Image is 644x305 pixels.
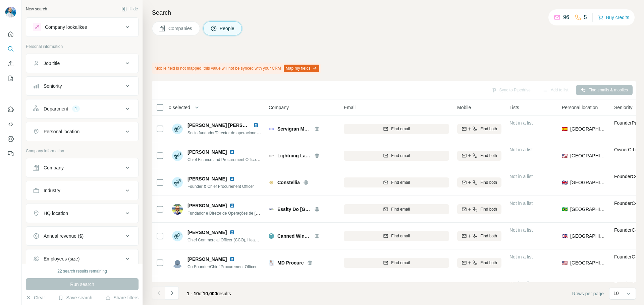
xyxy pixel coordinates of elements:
span: Co-Founder/Chief Procurement Officer [187,264,257,269]
button: Feedback [5,148,16,160]
img: Logo of Servigran Molienda y Granulación SL [269,126,274,132]
span: Fundador e Diretor de Operações de [PERSON_NAME] [187,210,287,216]
button: Navigate to next page [165,286,179,300]
button: Company [26,160,138,176]
span: [PERSON_NAME] [187,229,227,236]
img: LinkedIn logo [229,203,235,208]
button: Share filters [105,294,139,301]
span: Find both [480,153,497,159]
img: Avatar [172,124,183,134]
span: 🇺🇸 [562,259,568,266]
span: Find email [391,206,410,212]
div: Company lookalikes [45,24,87,30]
img: LinkedIn logo [229,176,235,181]
span: 🇧🇷 [562,206,568,213]
span: Not in a list [509,201,533,206]
button: HQ location [26,205,138,221]
span: MD Procure [277,259,304,266]
button: Employees (size) [26,251,138,267]
button: Find email [344,177,449,187]
span: Not in a list [509,174,533,179]
p: 5 [584,13,587,21]
span: [GEOGRAPHIC_DATA] [570,259,606,266]
div: 22 search results remaining [57,268,107,274]
p: Company information [26,148,139,154]
button: Quick start [5,28,16,40]
span: Companies [168,25,193,32]
div: 1 [72,106,80,112]
span: Not in a list [509,227,533,233]
button: Clear [26,294,45,301]
span: Not in a list [509,281,533,286]
div: HQ location [44,210,68,217]
span: 🇬🇧 [562,233,568,239]
button: Buy credits [598,13,629,22]
button: Find both [457,231,501,241]
span: [PERSON_NAME] [PERSON_NAME] [187,123,268,128]
span: Not in a list [509,147,533,152]
p: Personal information [26,44,139,50]
button: Dashboard [5,133,16,145]
div: Industry [44,187,60,194]
span: Find email [391,260,410,266]
img: Avatar [172,204,183,215]
button: Find email [344,204,449,214]
span: [PERSON_NAME] [187,149,227,155]
span: Chief Finance and Procurement Officer , Co-Owner [187,157,279,162]
span: [GEOGRAPHIC_DATA] [570,126,606,132]
span: Email [344,104,356,111]
span: Personal location [562,104,598,111]
h4: Search [152,8,636,17]
img: LinkedIn logo [253,123,259,128]
span: Company [269,104,289,111]
span: Find email [391,233,410,239]
span: 🇪🇸 [562,126,568,132]
span: results [187,291,231,296]
div: Upgrade plan for full access to Surfe [206,1,279,16]
span: [PERSON_NAME] [187,175,227,182]
button: Hide [117,4,143,14]
button: Industry [26,182,138,199]
span: Find both [480,179,497,185]
button: Find both [457,151,501,161]
span: Find both [480,126,497,132]
span: Lists [509,104,519,111]
img: Logo of Canned Wine Co [269,233,274,239]
button: Find both [457,204,501,214]
span: Find both [480,233,497,239]
span: Constellia [277,179,300,186]
img: Logo of Essity Do Brasil [269,207,274,212]
img: Avatar [5,7,16,17]
div: Personal location [44,128,79,135]
img: Avatar [172,257,183,268]
button: Job title [26,55,138,71]
span: Servigran Molienda y Granulación SL [277,126,361,132]
span: [GEOGRAPHIC_DATA] [570,179,606,186]
button: Department1 [26,101,138,117]
img: LinkedIn logo [229,149,235,155]
img: LinkedIn logo [229,230,235,235]
p: 10 [613,290,619,297]
span: of [199,291,203,296]
img: Logo of Lightning Labs [269,153,274,158]
div: Seniority [44,83,62,89]
span: Find both [480,260,497,266]
span: Chief Commercial Officer (CCO), Head Wine Buyer & Co-Founder [187,237,305,242]
button: Find email [344,151,449,161]
div: Mobile field is not mapped, this value will not be synced with your CRM [152,63,321,74]
button: Save search [58,294,92,301]
span: Socio fundador/Director de operaciones/COO/Responsable de compras [187,130,316,135]
button: Find both [457,124,501,134]
button: Personal location [26,124,138,140]
button: Company lookalikes [26,19,138,35]
span: Rows per page [572,290,604,297]
div: New search [26,6,47,12]
div: Annual revenue ($) [44,233,84,239]
div: Department [44,105,68,112]
span: Not in a list [509,254,533,259]
span: Seniority [614,104,632,111]
span: [GEOGRAPHIC_DATA] [570,152,606,159]
span: 🇬🇧 [562,179,568,186]
span: [PERSON_NAME] [187,202,227,209]
button: Find both [457,177,501,187]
